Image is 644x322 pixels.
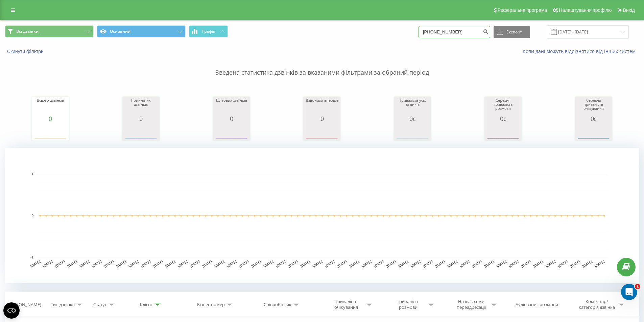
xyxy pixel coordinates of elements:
div: 0 [33,115,67,122]
div: Всього дзвінків [33,98,67,115]
input: Пошук за номером [419,26,490,38]
text: [DATE] [349,259,360,268]
div: Тип дзвінка [51,302,75,307]
span: Реферальна програма [498,7,547,13]
text: [DATE] [30,259,41,268]
text: [DATE] [533,259,544,268]
text: [DATE] [361,259,372,268]
div: 0 [305,115,339,122]
svg: A chart. [577,122,611,142]
text: [DATE] [189,259,200,268]
text: [DATE] [594,259,605,268]
text: [DATE] [582,259,593,268]
text: [DATE] [103,259,115,268]
text: [DATE] [521,259,532,268]
div: Клієнт [140,302,153,307]
text: [DATE] [177,259,188,268]
text: [DATE] [557,259,569,268]
p: Зведена статистика дзвінків за вказаними фільтрами за обраний період [5,55,639,77]
text: [DATE] [54,259,66,268]
text: [DATE] [545,259,556,268]
div: Цільових дзвінків [215,98,248,115]
text: -1 [30,255,33,259]
div: 0с [577,115,611,122]
text: [DATE] [140,259,151,268]
text: [DATE] [312,259,323,268]
div: 0 [124,115,158,122]
text: [DATE] [422,259,433,268]
div: Прийнятих дзвінків [124,98,158,115]
text: [DATE] [214,259,225,268]
span: Графік [202,29,215,34]
text: [DATE] [459,259,470,268]
text: [DATE] [324,259,335,268]
text: [DATE] [226,259,237,268]
div: Назва схеми переадресації [453,299,489,310]
text: [DATE] [447,259,458,268]
button: Всі дзвінки [5,25,94,38]
text: [DATE] [386,259,397,268]
button: Графік [189,25,228,38]
text: [DATE] [472,259,483,268]
text: [DATE] [300,259,311,268]
div: Бізнес номер [197,302,225,307]
text: [DATE] [410,259,421,268]
text: [DATE] [42,259,53,268]
svg: A chart. [215,122,248,142]
text: [DATE] [398,259,409,268]
div: Аудіозапис розмови [516,302,558,307]
text: [DATE] [152,259,164,268]
div: Статус [93,302,107,307]
text: [DATE] [116,259,127,268]
text: [DATE] [67,259,78,268]
svg: A chart. [5,148,639,283]
div: Середня тривалість розмови [486,98,520,115]
span: Налаштування профілю [559,7,612,13]
span: 1 [635,284,640,289]
text: [DATE] [263,259,274,268]
text: [DATE] [484,259,495,268]
text: [DATE] [79,259,90,268]
svg: A chart. [486,122,520,142]
button: Скинути фільтри [5,48,47,54]
div: Дзвонили вперше [305,98,339,115]
div: 0 [215,115,248,122]
svg: A chart. [124,122,158,142]
text: [DATE] [165,259,176,268]
text: [DATE] [496,259,507,268]
div: Коментар/категорія дзвінка [577,299,617,310]
span: Вихід [623,7,635,13]
text: [DATE] [373,259,384,268]
text: [DATE] [201,259,213,268]
div: Тривалість усіх дзвінків [396,98,429,115]
text: [DATE] [435,259,446,268]
text: [DATE] [570,259,581,268]
div: Співробітник [264,302,291,307]
div: [PERSON_NAME] [7,302,41,307]
text: [DATE] [128,259,139,268]
span: Всі дзвінки [16,29,39,34]
text: [DATE] [508,259,519,268]
text: [DATE] [337,259,348,268]
text: [DATE] [251,259,262,268]
button: Open CMP widget [3,302,20,319]
svg: A chart. [33,122,67,142]
iframe: Intercom live chat [621,284,637,300]
div: Тривалість очікування [328,299,364,310]
text: 1 [31,172,33,176]
svg: A chart. [305,122,339,142]
svg: A chart. [396,122,429,142]
button: Основний [97,25,186,38]
text: [DATE] [287,259,299,268]
div: Тривалість розмови [390,299,426,310]
text: [DATE] [238,259,249,268]
div: 0с [396,115,429,122]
